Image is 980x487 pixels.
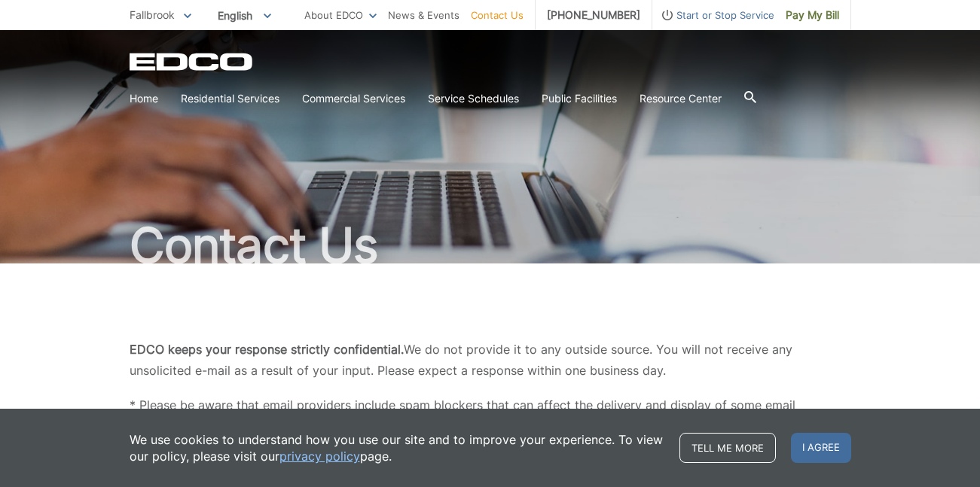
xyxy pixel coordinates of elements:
b: EDCO keeps your response strictly confidential. [130,342,404,357]
span: Pay My Bill [786,7,839,23]
a: Tell me more [679,433,776,463]
a: Resource Center [640,90,722,107]
p: We do not provide it to any outside source. You will not receive any unsolicited e-mail as a resu... [130,339,851,381]
a: EDCD logo. Return to the homepage. [130,53,255,71]
a: Contact Us [471,7,524,23]
a: News & Events [388,7,459,23]
a: Home [130,90,158,107]
a: About EDCO [304,7,377,23]
a: Residential Services [181,90,279,107]
h1: Contact Us [130,221,851,269]
span: Fallbrook [130,8,175,21]
a: Public Facilities [542,90,617,107]
a: privacy policy [279,448,360,464]
a: Commercial Services [302,90,405,107]
p: We use cookies to understand how you use our site and to improve your experience. To view our pol... [130,431,664,464]
span: I agree [791,433,851,463]
a: Service Schedules [428,90,519,107]
span: English [206,3,282,28]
